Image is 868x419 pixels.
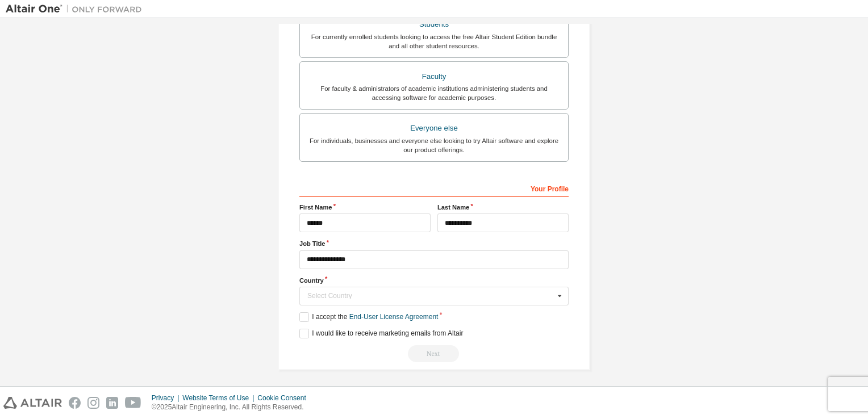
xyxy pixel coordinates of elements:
p: © 2025 Altair Engineering, Inc. All Rights Reserved. [152,403,313,412]
label: I would like to receive marketing emails from Altair [299,329,463,338]
div: Everyone else [307,120,561,136]
div: Students [307,16,561,32]
a: End-User License Agreement [349,313,439,321]
div: Select Country [307,292,554,299]
div: Privacy [152,393,182,403]
img: instagram.svg [87,397,99,409]
label: First Name [299,203,431,212]
img: linkedin.svg [106,397,118,409]
label: Job Title [299,239,569,248]
img: altair_logo.svg [3,397,62,409]
img: facebook.svg [69,397,81,409]
label: Country [299,276,569,285]
label: I accept the [299,312,438,322]
div: Website Terms of Use [182,393,257,403]
div: For currently enrolled students looking to access the free Altair Student Edition bundle and all ... [307,32,561,51]
div: Faculty [307,69,561,85]
div: For faculty & administrators of academic institutions administering students and accessing softwa... [307,84,561,102]
div: Your Profile [299,179,569,197]
img: Altair One [6,3,148,15]
label: Last Name [437,203,569,212]
div: Cookie Consent [257,393,312,403]
div: Email already exists [299,345,569,362]
div: For individuals, businesses and everyone else looking to try Altair software and explore our prod... [307,136,561,154]
img: youtube.svg [125,397,141,409]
